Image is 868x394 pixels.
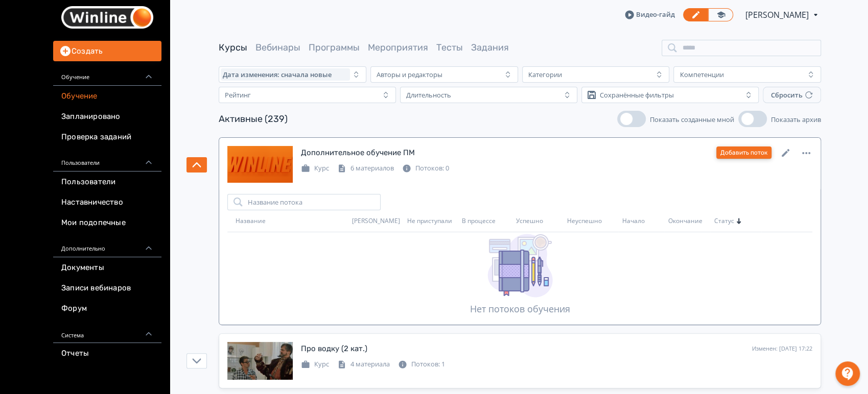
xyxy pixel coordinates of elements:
[219,66,366,83] button: Дата изменения: сначала новые
[398,359,445,370] div: Потоков: 1
[581,87,759,103] button: Сохранённые фильтры
[53,127,161,147] a: Проверка заданий
[53,212,161,233] a: Мои подопечные
[752,344,812,353] div: Изменен: [DATE] 17:22
[236,217,266,226] span: Название
[309,42,360,53] a: Программы
[301,343,367,355] div: Про водку (2 кат.)
[716,146,771,159] button: Добавить поток
[223,70,332,79] span: Дата изменения: сначала новые
[745,9,810,21] span: Дарья Клочкова
[406,91,451,99] div: Длительность
[771,115,821,124] span: Показать архив
[53,171,161,192] a: Пользователи
[567,217,618,226] div: Неуспешно
[516,217,563,226] div: Успешно
[219,42,247,53] a: Курсы
[673,66,821,83] button: Компетенции
[436,42,463,53] a: Тесты
[219,112,288,126] div: Активные (239)
[301,147,415,159] div: Дополнительное обучение ПМ
[471,42,509,53] a: Задания
[255,42,300,53] a: Вебинары
[219,87,396,103] button: Рейтинг
[708,8,733,21] a: Переключиться в режим ученика
[53,147,161,171] div: Пользователи
[352,217,403,226] div: [PERSON_NAME]
[462,217,512,226] div: В процессе
[53,233,161,257] div: Дополнительно
[600,91,674,99] div: Сохранённые фильтры
[61,6,153,29] img: https://files.teachbase.ru/system/accounts/17824/logos/medium/d1d72a04480499d475272cdcb9144f203d8...
[301,163,329,174] div: Курс
[370,66,518,83] button: Авторы и редакторы
[402,163,449,174] div: Потоков: 0
[368,42,428,53] a: Мероприятия
[650,115,734,124] span: Показать созданные мной
[625,10,675,20] a: Видео-гайд
[400,87,577,103] button: Длительность
[679,70,723,79] div: Компетенции
[225,91,251,99] div: Рейтинг
[377,70,442,79] div: Авторы и редакторы
[407,217,458,226] div: Не приступали
[528,70,562,79] div: Категории
[53,41,161,61] button: Создать
[53,257,161,278] a: Документы
[53,318,161,343] div: Система
[53,61,161,86] div: Обучение
[622,217,645,226] span: Начало
[522,66,670,83] button: Категории
[337,359,390,370] div: 4 материала
[337,163,394,174] div: 6 материалов
[53,86,161,106] a: Обучение
[53,343,161,363] a: Отчеты
[228,302,812,316] div: Нет потоков обучения
[53,106,161,127] a: Запланировано
[53,192,161,212] a: Наставничество
[53,278,161,298] a: Записи вебинаров
[668,217,702,226] span: Окончание
[714,217,734,226] span: Статус
[53,298,161,318] a: Форум
[301,359,329,370] div: Курс
[763,87,821,103] button: Сбросить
